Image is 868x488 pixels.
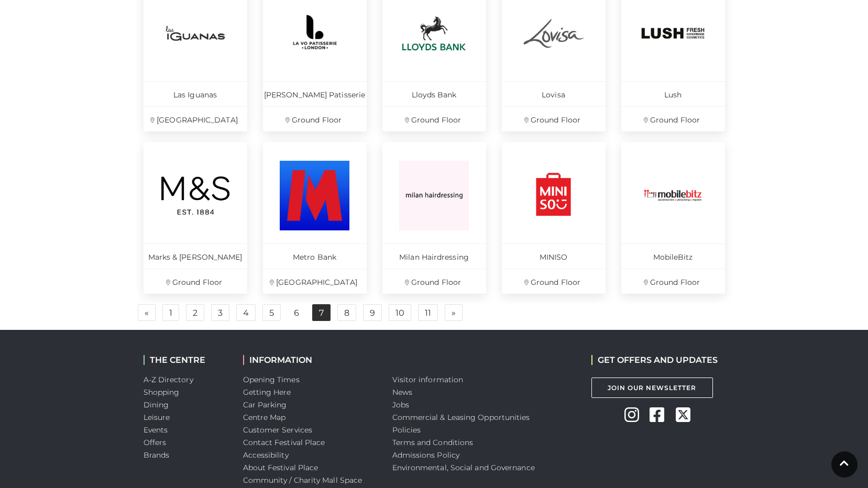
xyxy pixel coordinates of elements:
a: Opening Times [243,375,300,384]
a: Policies [392,425,421,435]
a: 11 [418,304,438,321]
a: Shopping [144,387,180,397]
a: Brands [144,450,170,460]
p: MINISO [502,243,606,269]
a: Environmental, Social and Governance [392,463,535,472]
span: « [145,309,149,316]
a: 6 [288,305,305,321]
a: Marks & [PERSON_NAME] Ground Floor [144,142,247,294]
p: [GEOGRAPHIC_DATA] [144,106,247,131]
a: Customer Services [243,425,313,435]
p: Lovisa [502,81,606,106]
a: Dining [144,400,169,409]
a: A-Z Directory [144,375,193,384]
h2: THE CENTRE [144,355,227,365]
a: 5 [262,304,281,321]
a: 9 [363,304,382,321]
a: About Festival Place [243,463,318,472]
a: Milan Hairdressing Ground Floor [382,142,486,294]
a: Previous [138,304,156,321]
p: Ground Floor [382,106,486,131]
a: 2 [186,304,204,321]
p: Milan Hairdressing [382,243,486,269]
a: Offers [144,438,167,447]
a: Join Our Newsletter [591,378,713,398]
a: Getting Here [243,387,291,397]
p: Metro Bank [263,243,367,269]
a: 1 [162,304,179,321]
a: 3 [211,304,229,321]
a: Terms and Conditions [392,438,474,447]
p: Ground Floor [621,106,725,131]
a: MobileBitz Ground Floor [621,142,725,294]
a: Accessibility [243,450,289,460]
a: 7 [312,304,331,321]
a: Metro Bank [GEOGRAPHIC_DATA] [263,142,367,294]
a: 4 [236,304,256,321]
a: MINISO Ground Floor [502,142,606,294]
a: Next [445,304,463,321]
a: 10 [389,304,411,321]
p: Ground Floor [502,269,606,294]
p: Lush [621,81,725,106]
p: Ground Floor [144,269,247,294]
h2: GET OFFERS AND UPDATES [591,355,718,365]
a: Car Parking [243,400,287,409]
p: Ground Floor [263,106,367,131]
a: Jobs [392,400,409,409]
a: Contact Festival Place [243,438,325,447]
p: Ground Floor [382,269,486,294]
p: [PERSON_NAME] Patisserie [263,81,367,106]
p: Lloyds Bank [382,81,486,106]
a: Centre Map [243,413,286,422]
p: Las Iguanas [144,81,247,106]
a: Leisure [144,413,170,422]
a: 8 [337,304,356,321]
p: MobileBitz [621,243,725,269]
a: Visitor information [392,375,464,384]
a: Admissions Policy [392,450,460,460]
p: Marks & [PERSON_NAME] [144,243,247,269]
p: Ground Floor [502,106,606,131]
a: News [392,387,412,397]
p: [GEOGRAPHIC_DATA] [263,269,367,294]
a: Commercial & Leasing Opportunities [392,413,530,422]
p: Ground Floor [621,269,725,294]
h2: INFORMATION [243,355,377,365]
span: » [452,309,456,316]
a: Events [144,425,168,435]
